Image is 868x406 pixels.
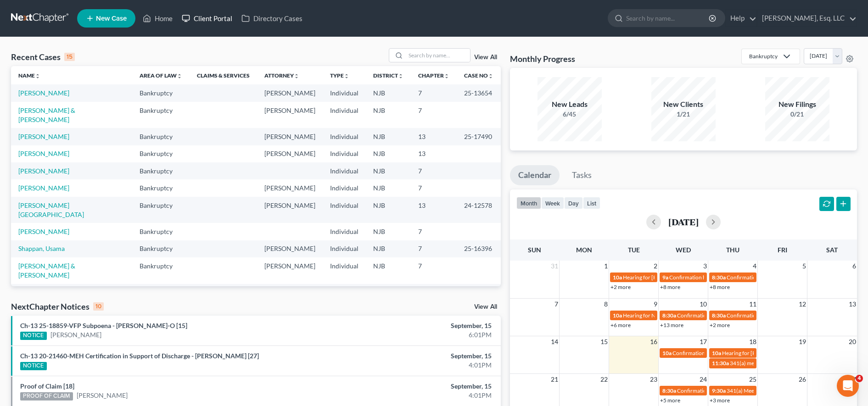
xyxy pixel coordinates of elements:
span: 341(a) Meeting for [PERSON_NAME] [727,387,816,394]
td: Bankruptcy [132,162,190,179]
a: [PERSON_NAME] [18,228,69,235]
td: 25-16396 [457,240,501,257]
iframe: Intercom live chat [837,375,859,397]
td: 7 [411,179,457,196]
td: Individual [323,257,366,284]
a: +2 more [610,284,631,290]
td: Individual [323,145,366,162]
a: Typeunfold_more [330,72,349,79]
td: 13 [411,128,457,145]
div: New Leads [538,99,602,110]
td: [PERSON_NAME] [257,128,323,145]
span: 8:30a [712,274,726,281]
span: Sat [826,246,838,254]
span: 17 [699,336,708,347]
span: Hearing for [PERSON_NAME] [623,274,694,281]
a: [PERSON_NAME] [18,133,69,140]
a: [PERSON_NAME] [77,391,128,400]
a: [PERSON_NAME] & [PERSON_NAME] [18,262,75,279]
td: 7 [411,284,457,301]
a: Area of Lawunfold_more [140,72,182,79]
span: 6 [851,261,857,272]
span: 9 [653,299,658,310]
div: 4:01PM [341,361,492,370]
span: 11:30a [712,360,729,367]
button: month [516,197,541,209]
a: Ch-13 25-18859-VFP Subpoena - [PERSON_NAME]-O [15] [20,322,187,329]
td: Individual [323,197,366,223]
div: September, 15 [341,351,492,361]
span: Confirmation hearing for [PERSON_NAME] [672,350,777,356]
span: Tue [628,246,640,254]
i: unfold_more [35,73,40,79]
td: [PERSON_NAME] [257,284,323,301]
a: [PERSON_NAME][GEOGRAPHIC_DATA] [18,201,84,218]
span: Confirmation hearing for [PERSON_NAME] [727,274,831,281]
td: Bankruptcy [132,128,190,145]
span: 13 [848,299,857,310]
input: Search by name... [626,10,710,27]
div: 6:01PM [341,330,492,339]
span: Confirmation hearing for [PERSON_NAME] [677,387,781,394]
td: 13 [411,197,457,223]
span: Confirmation hearing for [PERSON_NAME] [727,312,831,319]
a: Ch-13 20-21460-MEH Certification in Support of Discharge - [PERSON_NAME] [27] [20,352,259,360]
span: 25 [748,374,757,385]
h2: [DATE] [668,217,699,227]
span: 31 [550,261,559,272]
span: Mon [576,246,592,254]
td: NJB [366,223,411,240]
a: Help [726,10,756,27]
td: 7 [411,240,457,257]
span: 9:30a [712,387,726,394]
i: unfold_more [488,73,493,79]
a: +5 more [660,397,680,404]
span: 341(a) meeting for [PERSON_NAME] [730,360,818,367]
div: NextChapter Notices [11,301,104,312]
i: unfold_more [344,73,349,79]
a: Nameunfold_more [18,72,40,79]
td: 7 [411,102,457,128]
a: [PERSON_NAME] [50,330,101,339]
span: 10a [613,312,622,319]
td: Individual [323,102,366,128]
div: New Clients [651,99,716,110]
div: 15 [64,53,75,61]
span: 11 [748,299,757,310]
span: New Case [96,15,127,22]
td: 25-12104 [457,284,501,301]
td: 7 [411,223,457,240]
span: 7 [554,299,559,310]
td: NJB [366,284,411,301]
a: Tasks [564,165,600,185]
span: Confirmation hearing for [PERSON_NAME] [669,274,773,281]
span: 10 [699,299,708,310]
a: Chapterunfold_more [418,72,449,79]
span: 16 [649,336,658,347]
a: [PERSON_NAME] & [PERSON_NAME] [18,106,75,123]
span: Hearing for National Realty Investment Advisors LLC [623,312,748,319]
span: 18 [748,336,757,347]
td: Bankruptcy [132,240,190,257]
a: Shappan, Usama [18,245,65,252]
a: View All [474,304,497,310]
a: View All [474,54,497,61]
td: NJB [366,197,411,223]
td: 24-12578 [457,197,501,223]
span: 8:30a [712,312,726,319]
td: Individual [323,179,366,196]
a: [PERSON_NAME] [18,167,69,175]
span: 4 [856,375,863,382]
button: day [564,197,583,209]
td: Individual [323,284,366,301]
div: PROOF OF CLAIM [20,392,73,400]
td: 7 [411,162,457,179]
span: 5 [801,261,807,272]
td: [PERSON_NAME] [257,84,323,101]
div: Recent Cases [11,51,75,62]
div: Bankruptcy [749,52,778,60]
td: [PERSON_NAME] [257,197,323,223]
td: 7 [411,257,457,284]
span: 26 [798,374,807,385]
td: Individual [323,84,366,101]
